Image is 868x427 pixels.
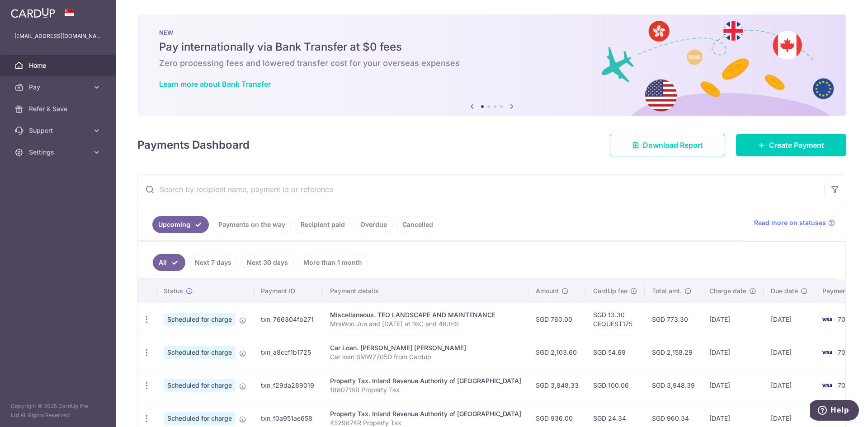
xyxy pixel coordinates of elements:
a: Create Payment [736,134,846,156]
span: Amount [536,286,559,296]
td: txn_f29da289019 [254,369,323,402]
a: Next 30 days [241,254,294,271]
div: Car Loan. [PERSON_NAME] [PERSON_NAME] [330,343,521,352]
p: Car loan SMW7705D from Cardup [330,352,521,361]
p: 1880718R Property Tax [330,385,521,394]
td: SGD 3,848.33 [528,369,586,402]
td: SGD 773.30 [645,303,702,336]
span: Total amt. [652,286,682,296]
span: 7030 [838,315,854,323]
span: Refer & Save [29,104,89,113]
iframe: Opens a widget where you can find more information [810,400,859,422]
p: [EMAIL_ADDRESS][DOMAIN_NAME] [14,32,101,41]
td: SGD 100.06 [586,369,645,402]
a: More than 1 month [297,254,368,271]
td: [DATE] [702,303,764,336]
td: [DATE] [702,369,764,402]
div: Miscellaneous. TEO LANDSCAPE AND MAINTENANCE [330,310,521,319]
a: Overdue [354,216,393,233]
img: Bank Card [818,380,836,391]
td: SGD 760.00 [528,303,586,336]
span: Scheduled for charge [164,412,236,425]
td: SGD 3,948.39 [645,369,702,402]
span: Download Report [643,140,703,150]
input: Search by recipient name, payment id or reference [138,175,824,204]
a: Learn more about Bank Transfer [159,80,271,89]
a: Upcoming [152,216,209,233]
span: Read more on statuses [754,218,826,227]
span: Home [29,61,89,70]
td: [DATE] [702,336,764,369]
th: Payment ID [254,279,323,303]
span: Settings [29,148,89,157]
a: Read more on statuses [754,218,835,227]
p: NEW [159,29,825,36]
div: Property Tax. Inland Revenue Authority of [GEOGRAPHIC_DATA] [330,376,521,385]
img: CardUp [11,7,55,18]
span: Support [29,126,89,135]
h4: Payments Dashboard [137,137,250,153]
th: Payment details [323,279,528,303]
span: Status [164,286,183,296]
td: SGD 54.69 [586,336,645,369]
span: 7030 [838,348,854,356]
span: Scheduled for charge [164,313,236,326]
a: All [153,254,185,271]
a: Download Report [610,134,725,156]
td: txn_a8ccf1b1725 [254,336,323,369]
img: Bank Card [818,347,836,358]
td: SGD 2,158.29 [645,336,702,369]
a: Recipient paid [295,216,351,233]
div: Property Tax. Inland Revenue Authority of [GEOGRAPHIC_DATA] [330,409,521,418]
a: Payments on the way [212,216,291,233]
span: Pay [29,83,89,92]
td: [DATE] [764,303,815,336]
span: Create Payment [769,140,824,150]
span: Charge date [709,286,746,296]
img: Bank Card [818,314,836,325]
span: Due date [771,286,798,296]
img: Bank transfer banner [137,14,846,116]
a: Next 7 days [189,254,237,271]
td: SGD 2,103.60 [528,336,586,369]
td: txn_766304fb271 [254,303,323,336]
span: 7030 [838,381,854,389]
h5: Pay internationally via Bank Transfer at $0 fees [159,40,825,54]
td: SGD 13.30 CEQUEST175 [586,303,645,336]
td: [DATE] [764,369,815,402]
span: Scheduled for charge [164,346,236,359]
span: CardUp fee [593,286,627,296]
a: Cancelled [396,216,439,233]
span: Scheduled for charge [164,379,236,392]
h6: Zero processing fees and lowered transfer cost for your overseas expenses [159,58,825,69]
p: MrsWoo Jun and [DATE] at 16C and 46JHS [330,319,521,328]
td: [DATE] [764,336,815,369]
